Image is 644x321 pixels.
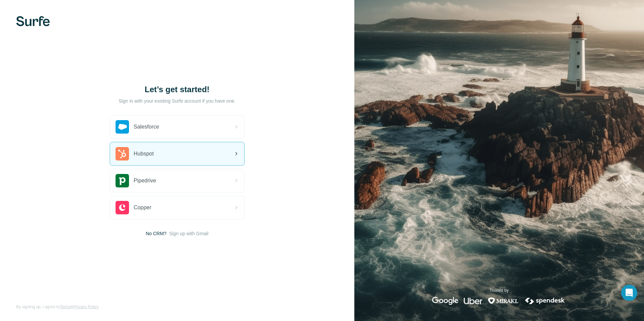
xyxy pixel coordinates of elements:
[432,297,458,305] img: google's logo
[73,305,99,309] a: Privacy Policy
[60,305,71,309] a: Terms
[169,230,208,237] button: Sign up with Gmail
[116,174,129,187] img: pipedrive's logo
[134,177,156,185] span: Pipedrive
[524,297,566,305] img: spendesk's logo
[621,285,637,301] div: Open Intercom Messenger
[134,204,151,212] span: Copper
[146,230,166,237] span: No CRM?
[119,98,235,104] p: Sign in with your existing Surfe account if you have one.
[110,84,245,95] h1: Let’s get started!
[116,120,129,134] img: salesforce's logo
[490,287,509,293] p: Trusted by
[16,304,99,310] span: By signing up, I agree to &
[464,297,482,305] img: uber's logo
[116,147,129,160] img: hubspot's logo
[116,201,129,214] img: copper's logo
[488,297,519,305] img: mirakl's logo
[134,150,154,158] span: Hubspot
[16,16,50,26] img: Surfe's logo
[134,123,159,131] span: Salesforce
